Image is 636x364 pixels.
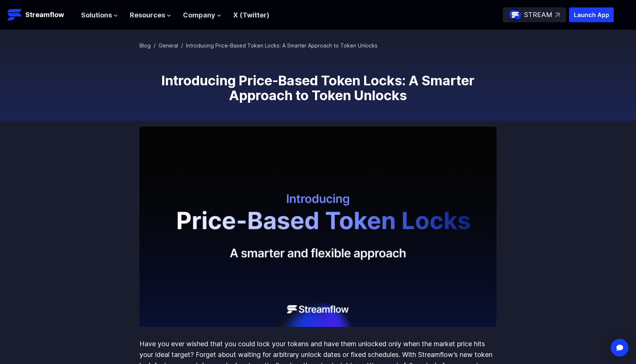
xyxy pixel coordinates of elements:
a: Blog [139,42,151,49]
img: Streamflow Logo [7,7,22,22]
a: Streamflow [7,7,74,22]
a: X (Twitter) [233,11,269,19]
span: / [181,42,183,49]
button: Launch App [569,7,614,22]
img: Introducing Price-Based Token Locks: A Smarter Approach to Token Unlocks [139,127,497,327]
span: Solutions [81,10,112,21]
p: STREAM [524,10,552,20]
p: Streamflow [25,10,64,20]
span: Introducing Price-Based Token Locks: A Smarter Approach to Token Unlocks [186,42,378,49]
span: / [154,42,155,49]
h1: Introducing Price-Based Token Locks: A Smarter Approach to Token Unlocks [139,73,497,103]
img: top-right-arrow.svg [555,13,560,17]
button: Solutions [81,10,118,21]
div: Open Intercom Messenger [611,339,629,357]
a: General [158,42,178,49]
img: streamflow-logo-circle.png [509,9,521,21]
button: Company [183,10,221,21]
span: Resources [130,10,165,21]
button: Resources [130,10,171,21]
span: Company [183,10,215,21]
a: STREAM [503,7,566,22]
